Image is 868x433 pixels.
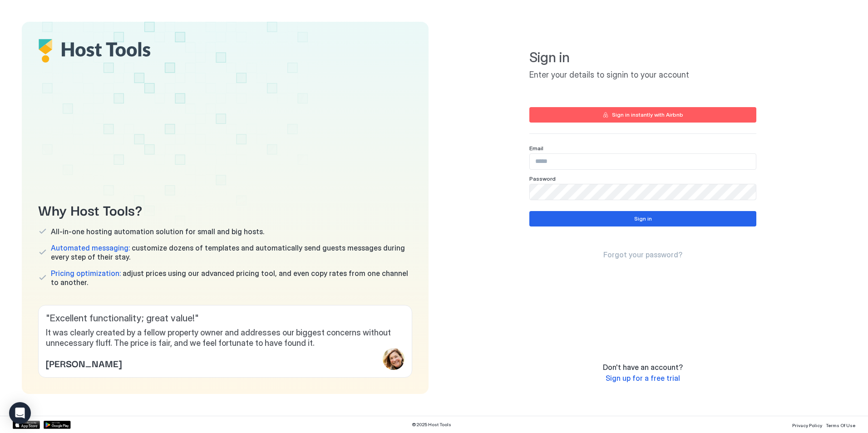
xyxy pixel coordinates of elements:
[530,184,756,200] input: Input Field
[606,374,680,383] span: Sign up for a free trial
[9,402,31,424] div: Open Intercom Messenger
[44,421,71,429] a: Google Play Store
[529,175,556,182] span: Password
[383,348,404,370] div: profile
[529,145,543,152] span: Email
[792,420,822,429] a: Privacy Policy
[826,423,855,428] span: Terms Of Use
[792,423,822,428] span: Privacy Policy
[412,422,451,428] span: © 2025 Host Tools
[530,154,756,169] input: Input Field
[826,420,855,429] a: Terms Of Use
[46,356,122,370] span: [PERSON_NAME]
[38,199,412,220] span: Why Host Tools?
[51,243,130,252] span: Automated messaging:
[51,227,264,236] span: All-in-one hosting automation solution for small and big hosts.
[603,250,682,259] span: Forgot your password?
[51,269,412,287] span: adjust prices using our advanced pricing tool, and even copy rates from one channel to another.
[46,313,404,324] span: " Excellent functionality; great value! "
[529,211,756,226] button: Sign in
[46,328,404,348] span: It was clearly created by a fellow property owner and addresses our biggest concerns without unne...
[603,363,683,372] span: Don't have an account?
[634,215,652,223] div: Sign in
[612,111,683,119] div: Sign in instantly with Airbnb
[51,243,412,261] span: customize dozens of templates and automatically send guests messages during every step of their s...
[529,49,756,66] span: Sign in
[51,269,121,278] span: Pricing optimization:
[13,421,40,429] a: App Store
[529,70,756,80] span: Enter your details to signin to your account
[603,250,682,260] a: Forgot your password?
[606,374,680,383] a: Sign up for a free trial
[529,107,756,123] button: Sign in instantly with Airbnb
